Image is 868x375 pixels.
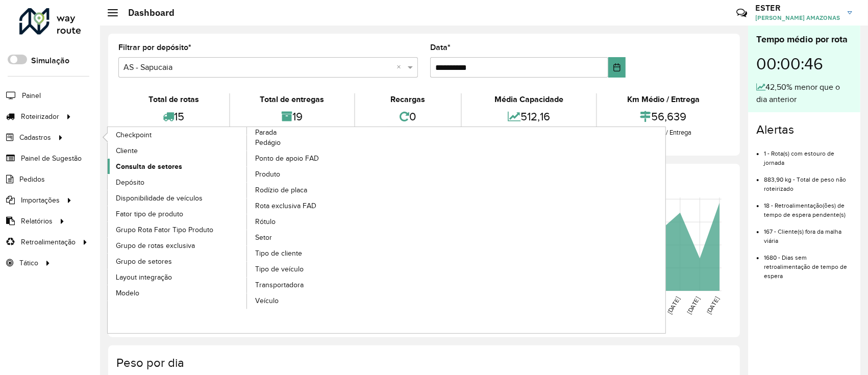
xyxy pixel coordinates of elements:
div: 19 [233,106,352,128]
span: Disponibilidade de veículos [116,193,203,204]
span: Veículo [255,295,279,306]
a: Transportadora [247,278,387,293]
span: Painel [22,90,41,101]
span: Retroalimentação [21,237,76,247]
a: Depósito [108,174,247,190]
div: 42,50% menor que o dia anterior [756,81,852,106]
a: Checkpoint [108,127,247,142]
li: 883,90 kg - Total de peso não roteirizado [764,167,852,193]
a: Disponibilidade de veículos [108,190,247,206]
span: Pedidos [19,174,45,185]
a: Consulta de setores [108,159,247,174]
a: Layout integração [108,269,247,285]
a: Modelo [108,285,247,301]
span: Checkpoint [116,130,152,140]
span: Produto [255,169,280,180]
span: Painel de Sugestão [21,153,82,164]
span: Setor [255,232,272,243]
span: Transportadora [255,280,304,290]
span: Grupo Rota Fator Tipo Produto [116,224,213,235]
span: Rota exclusiva FAD [255,201,316,211]
span: Consulta de setores [116,161,182,172]
li: 1 - Rota(s) com estouro de jornada [764,141,852,167]
span: Tipo de veículo [255,264,304,274]
text: [DATE] [686,296,701,315]
h2: Dashboard [118,7,175,18]
li: 167 - Cliente(s) fora da malha viária [764,219,852,245]
div: Tempo médio por rota [756,33,852,46]
a: Fator tipo de produto [108,206,247,221]
a: Tipo de cliente [247,246,387,261]
span: Tipo de cliente [255,248,302,259]
a: Parada [108,127,387,309]
div: 15 [121,106,227,128]
label: Filtrar por depósito [118,41,191,54]
span: Grupo de setores [116,256,172,267]
label: Simulação [31,55,69,67]
div: 56,639 [600,106,727,128]
text: [DATE] [666,296,681,315]
div: 512,16 [464,106,594,128]
span: Roteirizador [21,111,59,122]
span: Depósito [116,177,144,188]
div: Recargas [358,93,458,106]
span: Clear all [396,61,405,73]
div: 0 [358,106,458,128]
a: Rodízio de placa [247,183,387,198]
a: Rótulo [247,214,387,230]
span: Importações [21,195,60,206]
li: 18 - Retroalimentação(ões) de tempo de espera pendente(s) [764,193,852,219]
span: Layout integração [116,272,172,283]
a: Setor [247,230,387,245]
span: Cliente [116,145,138,156]
a: Veículo [247,293,387,309]
div: Média Capacidade [464,93,594,106]
span: Grupo de rotas exclusiva [116,240,195,251]
span: Tático [19,258,38,268]
a: Grupo de rotas exclusiva [108,238,247,253]
h4: Alertas [756,122,852,137]
div: Km Médio / Entrega [600,93,727,106]
h3: ESTER [755,3,840,13]
h4: Peso por dia [116,356,730,370]
span: Cadastros [19,132,51,143]
a: Grupo de setores [108,254,247,269]
span: Ponto de apoio FAD [255,153,319,164]
div: Total de entregas [233,93,352,106]
a: Cliente [108,143,247,158]
div: Total de rotas [121,93,227,106]
span: Rodízio de placa [255,185,307,195]
a: Rota exclusiva FAD [247,198,387,214]
label: Data [430,41,451,54]
span: Relatórios [21,216,53,227]
span: Pedágio [255,137,281,148]
span: Fator tipo de produto [116,209,183,219]
button: Choose Date [608,57,626,78]
text: [DATE] [706,296,721,315]
span: Rótulo [255,216,276,227]
div: 00:00:46 [756,46,852,81]
a: Ponto de apoio FAD [247,151,387,166]
a: Grupo Rota Fator Tipo Produto [108,222,247,237]
a: Tipo de veículo [247,262,387,277]
span: Modelo [116,288,139,298]
a: Produto [247,167,387,182]
li: 1680 - Dias sem retroalimentação de tempo de espera [764,245,852,281]
a: Pedágio [247,135,387,151]
span: [PERSON_NAME] AMAZONAS [755,13,840,22]
a: Contato Rápido [731,2,753,24]
span: Parada [255,127,277,138]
